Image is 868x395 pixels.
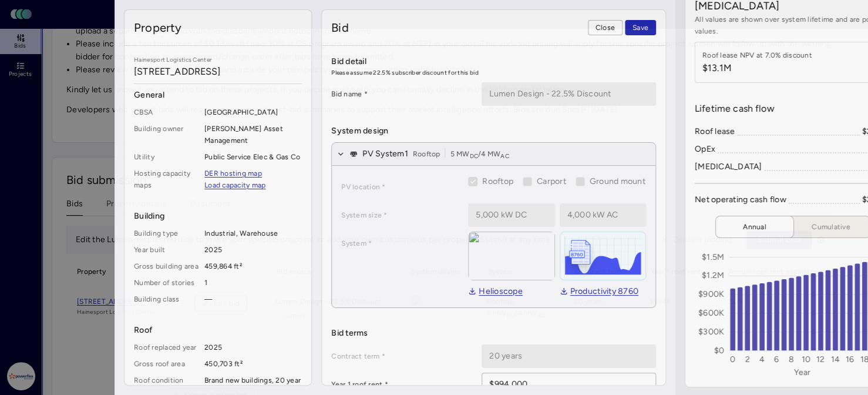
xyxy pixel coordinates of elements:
[204,179,265,191] a: Load capacity map
[695,143,715,156] div: OpEx
[560,204,645,226] input: 1,000 kW AC
[134,106,200,118] span: CBSA
[500,152,509,160] sub: AC
[816,354,825,364] text: 12
[134,151,200,163] span: Utility
[802,354,811,364] text: 10
[802,221,860,233] span: Cumulative
[331,55,656,68] span: Bid detail
[745,354,750,364] text: 2
[331,327,656,340] span: Bid terms
[204,151,302,163] span: Public Service Elec & Gas Co
[698,327,724,337] text: $300K
[204,358,302,370] span: 450,703 ft²
[702,270,724,280] text: $1.2M
[204,123,302,146] span: [PERSON_NAME] Asset Management
[695,193,786,206] div: Net operating cash flow
[331,19,348,36] span: Bid
[725,221,784,233] span: Annual
[204,106,302,118] span: [GEOGRAPHIC_DATA]
[134,227,200,239] span: Building type
[332,143,655,166] button: PV System1Rooftop5 MWDC/4 MWAC
[204,260,302,272] span: 459,864 ft²
[702,61,812,75] span: $13.1M
[831,354,840,364] text: 14
[134,260,200,272] span: Gross building area
[331,379,472,390] label: Year 1 roof rent *
[702,49,812,61] div: Roof lease NPV at 7.0% discount
[134,89,302,102] span: General
[482,345,655,367] input: __ years
[468,285,523,298] a: Helioscope
[588,20,623,35] button: Close
[204,293,302,305] span: —
[331,68,656,78] span: Please assume 22.5% subscriber discount for this bid
[341,209,459,221] label: System size *
[134,210,302,223] span: Building
[537,176,566,186] span: Carport
[134,244,200,256] span: Year built
[204,168,262,179] a: DER hosting map
[413,148,440,160] span: Rooftop
[469,152,478,160] sub: DC
[695,160,762,173] div: [MEDICAL_DATA]
[698,308,724,318] text: $600K
[625,20,656,35] button: Save
[204,277,302,289] span: 1
[134,358,200,370] span: Gross roof area
[450,148,509,160] span: 5 MW / 4 MW
[468,232,554,280] img: view
[560,285,638,298] a: Productivity 8760
[134,168,200,191] span: Hosting capacity maps
[134,293,200,305] span: Building class
[698,289,724,299] text: $900K
[794,367,810,377] text: Year
[134,65,302,79] span: [STREET_ADDRESS]
[331,125,656,138] span: System design
[469,204,554,226] input: 1,000 kW DC
[362,148,408,160] span: PV System 1
[702,252,724,262] text: $1.5M
[134,324,302,337] span: Roof
[846,354,854,364] text: 16
[331,350,472,362] label: Contract term *
[204,227,302,239] span: Industrial, Warehouse
[560,232,645,280] img: helioscope-8760-1D3KBreE.png
[759,354,765,364] text: 4
[730,354,735,364] text: 0
[590,176,645,186] span: Ground mount
[341,237,459,249] label: System *
[134,123,200,146] span: Building owner
[134,19,181,36] span: Property
[695,102,775,116] span: Lifetime cash flow
[482,176,513,186] span: Rooftop
[789,354,794,364] text: 8
[134,55,302,65] span: Hainesport Logistics Center
[134,277,200,289] span: Number of stories
[204,244,302,256] span: 2025
[341,181,459,193] label: PV location *
[204,342,302,353] span: 2025
[714,346,725,356] text: $0
[596,22,615,34] span: Close
[633,22,648,34] span: Save
[775,354,779,364] text: 6
[695,125,735,138] div: Roof lease
[134,342,200,353] span: Roof replaced year
[331,88,472,100] label: Bid name *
